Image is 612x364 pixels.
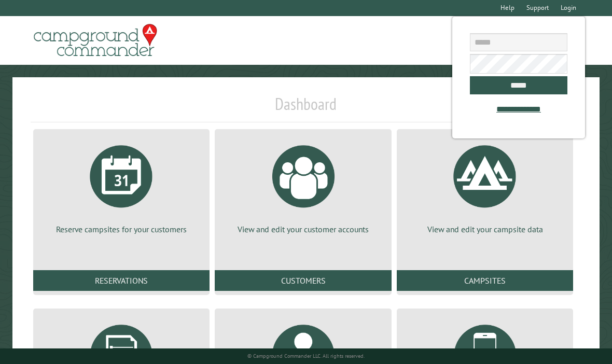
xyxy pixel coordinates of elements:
[31,20,160,61] img: Campground Commander
[227,137,379,235] a: View and edit your customer accounts
[397,270,573,291] a: Campsites
[247,353,365,359] small: © Campground Commander LLC. All rights reserved.
[33,270,210,291] a: Reservations
[31,94,581,122] h1: Dashboard
[227,223,379,235] p: View and edit your customer accounts
[215,270,391,291] a: Customers
[409,137,561,235] a: View and edit your campsite data
[46,223,197,235] p: Reserve campsites for your customers
[409,223,561,235] p: View and edit your campsite data
[46,137,197,235] a: Reserve campsites for your customers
